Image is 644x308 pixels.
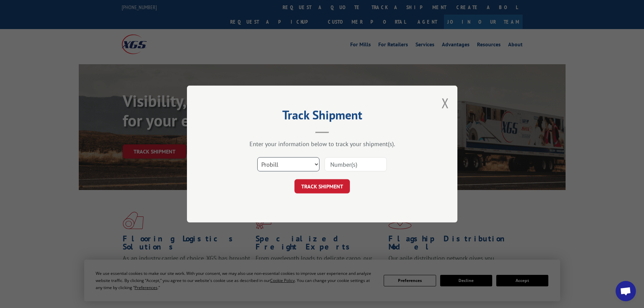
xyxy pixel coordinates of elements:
[442,94,449,112] button: Close modal
[325,157,387,171] input: Number(s)
[294,179,350,193] button: TRACK SHIPMENT
[221,110,424,123] h2: Track Shipment
[221,140,424,148] div: Enter your information below to track your shipment(s).
[616,281,636,301] div: Open chat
